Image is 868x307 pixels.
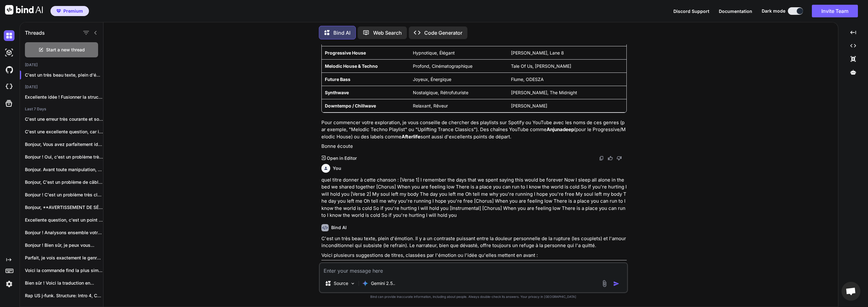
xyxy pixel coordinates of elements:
[25,229,103,236] p: Bonjour ! Analysons ensemble votre interrupteur pour...
[410,72,508,86] td: Joyeux, Énergique
[325,103,376,108] strong: Downtempo / Chillwave
[4,81,15,92] img: cloudideIcon
[410,59,508,72] td: Profond, Cinématographique
[373,29,402,37] p: Web Search
[719,8,752,14] button: Documentation
[325,90,349,95] strong: Synthwave
[4,279,15,289] img: settings
[321,252,627,259] p: Voici plusieurs suggestions de titres, classées par l'émotion ou l'idée qu'elles mettent en avant :
[599,156,604,161] img: copy
[508,99,626,112] td: [PERSON_NAME]
[371,280,395,287] p: Gemini 2.5..
[25,204,103,211] p: Bonjour, **AVERTISSEMENT DE SÉCURITÉ : Avant toute...
[25,242,103,248] p: Bonjour ! Bien sûr, je peux vous...
[331,224,347,231] h6: Bind AI
[25,94,103,100] p: Excellente idée ! Fusionner la structure hypnotique...
[20,84,103,90] h2: [DATE]
[673,9,709,14] span: Discord Support
[327,155,357,161] p: Open in Editor
[673,8,709,14] button: Discord Support
[508,86,626,99] td: [PERSON_NAME], The Midnight
[424,29,462,37] p: Code Generator
[25,267,103,274] p: Voici la commande find la plus simple:...
[25,166,103,173] p: Bonjour. Avant toute manipulation, coupez le courant...
[410,99,508,112] td: Relaxant, Rêveur
[508,59,626,72] td: Tale Of Us, [PERSON_NAME]
[547,126,574,132] strong: Anjunadeep
[325,77,350,82] strong: Future Bass
[350,281,355,286] img: Pick Models
[25,72,103,78] p: C'est un très beau texte, plein d'émotio...
[762,8,785,14] span: Dark mode
[601,280,608,287] img: attachment
[508,72,626,86] td: Flume, ODESZA
[812,5,858,17] button: Invite Team
[321,143,627,150] p: Bonne écoute
[25,116,103,122] p: C'est une erreur très courante et souvent...
[333,29,350,37] p: Bind AI
[362,280,368,287] img: Gemini 2.5 Pro
[63,8,83,14] span: Premium
[508,46,626,59] td: [PERSON_NAME], Lane 8
[25,141,103,148] p: Bonjour, Vous avez parfaitement identifié le problème...
[5,5,43,14] img: Bind AI
[719,9,752,14] span: Documentation
[325,63,378,69] strong: Melodic House & Techno
[613,281,619,287] img: icon
[319,294,628,299] p: Bind can provide inaccurate information, including about people. Always double-check its answers....
[56,9,61,13] img: premium
[25,293,103,299] p: Rap US j‑funk. Structure: Intro 4, Couplet...
[617,156,622,161] img: dislike
[50,6,89,16] button: premiumPremium
[321,235,627,249] p: C'est un très beau texte, plein d'émotion. Il y a un contraste puissant entre la douleur personne...
[410,46,508,59] td: Hypnotique, Élégant
[4,47,15,58] img: darkAi-studio
[25,154,103,160] p: Bonjour ! Oui, c'est un problème très...
[333,165,341,171] h6: You
[334,280,348,287] p: Source
[25,192,103,198] p: Bonjour ! C'est un problème très classique...
[25,129,103,135] p: C'est une excellente question, car il n'existe...
[842,282,860,301] div: Ouvrir le chat
[25,255,103,261] p: Parfait, je vois exactement le genre d'énergie...
[25,179,103,185] p: Bonjour, C'est un problème de câblage très...
[608,156,613,161] img: like
[25,29,45,37] h1: Threads
[321,119,627,141] p: Pour commencer votre exploration, je vous conseille de chercher des playlists sur Spotify ou YouT...
[20,62,103,67] h2: [DATE]
[4,64,15,75] img: githubDark
[321,177,627,219] p: quel titre donner à cette chanson : [Verse 1] I remember the days that we spent saying this would...
[410,86,508,99] td: Nostalgique, Rétrofuturiste
[25,280,103,286] p: Bien sûr ! Voici la traduction en...
[20,107,103,112] h2: Last 7 Days
[325,50,366,55] strong: Progressive House
[46,47,85,53] span: Start a new thread
[4,30,15,41] img: darkChat
[25,217,103,223] p: Excellente question, c'est un point très important...
[402,134,420,140] strong: Afterlife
